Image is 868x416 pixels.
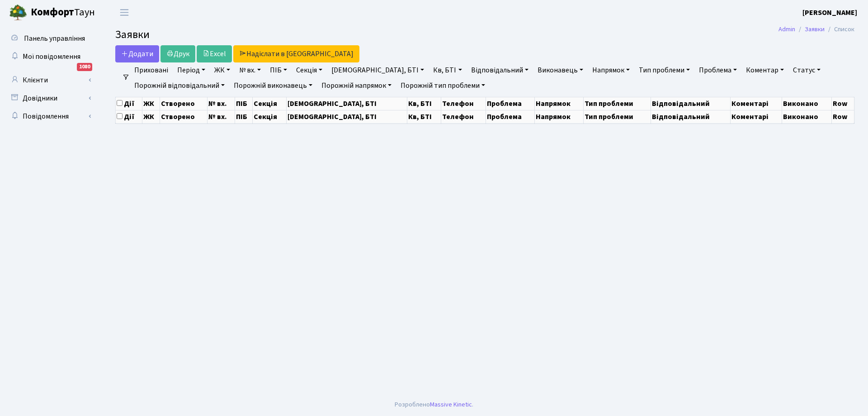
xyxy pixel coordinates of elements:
th: Проблема [486,110,534,123]
th: ЖК [142,110,160,123]
a: Мої повідомлення1080 [5,48,95,66]
th: Створено [160,97,208,110]
th: Row [831,110,854,123]
b: Комфорт [31,5,74,19]
a: Відповідальний [467,62,532,78]
th: № вх. [208,110,235,123]
a: Приховані [131,62,172,78]
li: Список [825,24,854,34]
div: Розроблено . [395,400,473,410]
th: Кв, БТІ [407,110,441,123]
a: Порожній тип проблеми [397,78,489,93]
th: Секція [253,110,287,123]
button: Переключити навігацію [113,5,136,20]
a: № вх. [236,62,264,78]
th: Телефон [441,110,486,123]
a: Напрямок [589,62,633,78]
a: Друк [160,45,195,62]
a: Додати [115,45,159,62]
div: 1080 [77,63,92,71]
th: Виконано [782,97,831,110]
span: Додати [121,49,153,59]
th: Відповідальний [651,110,730,123]
th: Коментарі [730,110,782,123]
a: Тип проблеми [635,62,693,78]
th: Тип проблеми [584,97,651,110]
th: Row [831,97,854,110]
a: Excel [197,45,232,62]
span: Таун [31,5,95,20]
a: ЖК [211,62,234,78]
a: Статус [789,62,824,78]
th: ЖК [142,97,160,110]
th: Дії [116,97,142,110]
th: Телефон [441,97,486,110]
a: Довідники [5,89,95,107]
a: Порожній відповідальний [131,78,228,93]
th: [DEMOGRAPHIC_DATA], БТІ [287,97,407,110]
th: Відповідальний [651,97,730,110]
a: Admin [778,24,795,34]
a: Повідомлення [5,107,95,125]
a: Період [174,62,209,78]
th: ПІБ [235,110,253,123]
a: Коментар [742,62,788,78]
a: Клієнти [5,71,95,89]
a: [DEMOGRAPHIC_DATA], БТІ [328,62,428,78]
th: Тип проблеми [584,110,651,123]
th: Дії [116,110,142,123]
th: Виконано [782,110,831,123]
a: Massive Kinetic [430,400,472,409]
nav: breadcrumb [765,20,868,39]
b: [PERSON_NAME] [802,8,857,18]
span: Панель управління [24,33,85,43]
th: Створено [160,110,208,123]
img: logo.png [9,4,27,22]
th: Секція [253,97,287,110]
a: Порожній виконавець [230,78,316,93]
span: Заявки [115,27,150,43]
th: Кв, БТІ [407,97,441,110]
th: Коментарі [730,97,782,110]
th: Напрямок [535,97,584,110]
a: ПІБ [266,62,291,78]
span: Мої повідомлення [23,52,80,62]
a: Надіслати в [GEOGRAPHIC_DATA] [233,45,359,62]
a: Панель управління [5,29,95,48]
th: № вх. [208,97,235,110]
a: Секція [292,62,326,78]
a: Проблема [695,62,741,78]
th: Напрямок [535,110,584,123]
a: Виконавець [534,62,587,78]
th: [DEMOGRAPHIC_DATA], БТІ [287,110,407,123]
a: [PERSON_NAME] [802,7,857,18]
th: ПІБ [235,97,253,110]
a: Кв, БТІ [429,62,465,78]
th: Проблема [486,97,534,110]
a: Порожній напрямок [318,78,395,93]
a: Заявки [805,24,825,34]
